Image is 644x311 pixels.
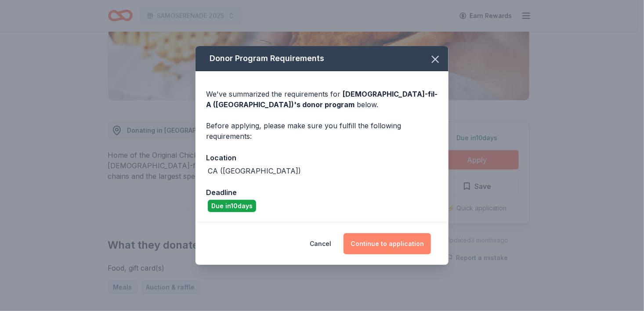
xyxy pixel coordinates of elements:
[206,187,438,198] div: Deadline
[206,152,438,163] div: Location
[206,120,438,141] div: Before applying, please make sure you fulfill the following requirements:
[195,46,449,71] div: Donor Program Requirements
[310,233,331,254] button: Cancel
[344,233,431,254] button: Continue to application
[206,89,438,110] div: We've summarized the requirements for below.
[208,166,301,176] div: CA ([GEOGRAPHIC_DATA])
[208,200,256,212] div: Due in 10 days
